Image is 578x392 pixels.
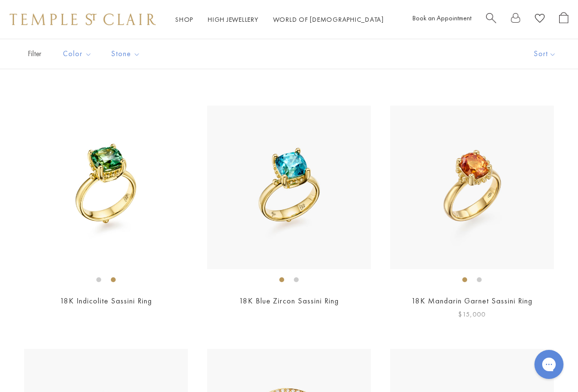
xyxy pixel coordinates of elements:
button: Show sort by [512,39,578,69]
span: Color [58,48,99,60]
button: Stone [104,43,148,65]
img: R46849-SASIN305 [24,106,188,269]
a: Book an Appointment [412,14,472,22]
a: 18K Mandarin Garnet Sassini Ring [411,296,532,306]
span: $15,000 [458,309,486,320]
img: Temple St. Clair [10,14,156,25]
a: View Wishlist [535,12,545,27]
iframe: Gorgias live chat messenger [530,347,568,382]
a: 18K Blue Zircon Sassini Ring [239,296,339,306]
a: Search [486,12,496,27]
img: R46849-SASMG507 [390,106,554,269]
nav: Main navigation [175,14,384,26]
a: World of [DEMOGRAPHIC_DATA]World of [DEMOGRAPHIC_DATA] [273,15,384,24]
img: R46849-SASBZ579 [207,106,371,269]
a: High JewelleryHigh Jewellery [208,15,259,24]
button: Color [56,43,99,65]
a: Open Shopping Bag [559,12,568,27]
a: ShopShop [175,15,193,24]
span: Stone [106,48,148,60]
a: 18K Indicolite Sassini Ring [60,296,152,306]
